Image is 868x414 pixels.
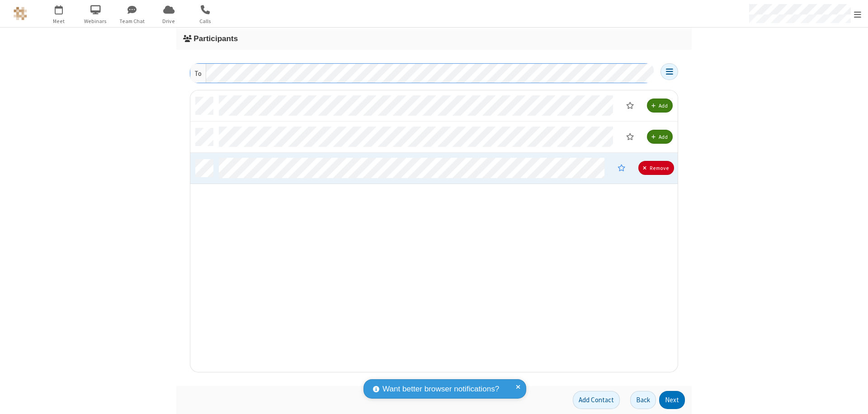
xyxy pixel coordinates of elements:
span: Calls [189,17,222,25]
button: Open menu [660,63,678,80]
button: Next [659,391,685,409]
button: Moderator [620,98,640,113]
button: Add Contact [573,391,620,409]
div: grid [190,90,679,373]
span: Drive [152,17,186,25]
iframe: Chat [845,390,861,408]
span: Meet [42,17,76,25]
h3: Participants [183,34,685,43]
span: Team Chat [115,17,149,25]
span: Add Contact [579,395,614,404]
span: Want better browser notifications? [382,383,499,395]
span: Add [659,102,668,109]
button: Remove [638,161,674,175]
div: To [190,64,206,83]
span: Add [659,133,668,140]
button: This contact cannot be made moderator because they have no account. [611,160,632,176]
button: Add [647,130,673,144]
span: Remove [650,165,669,171]
button: Moderator [620,129,640,145]
img: QA Selenium DO NOT DELETE OR CHANGE [14,7,27,20]
span: Webinars [79,17,113,25]
button: Back [630,391,656,409]
button: Add [647,99,673,113]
